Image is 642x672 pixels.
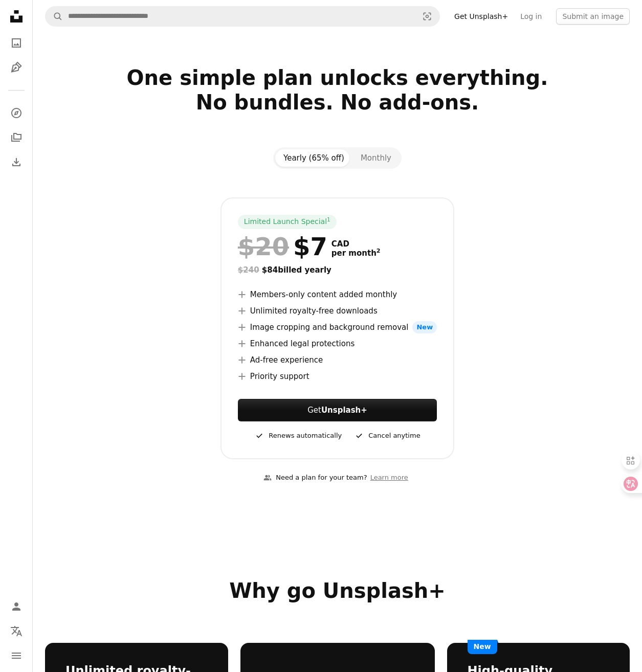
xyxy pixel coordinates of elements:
[367,469,411,486] a: Learn more
[374,249,383,258] a: 2
[6,621,27,641] button: Language
[238,321,437,333] li: Image cropping and background removal
[45,578,630,603] h2: Why go Unsplash+
[275,149,352,167] button: Yearly (65% off)
[325,217,333,227] a: 1
[238,215,337,229] div: Limited Launch Special
[46,7,63,26] button: Search Unsplash
[238,354,437,366] li: Ad-free experience
[238,233,289,260] span: $20
[238,233,327,260] div: $7
[354,430,420,442] div: Cancel anytime
[412,321,437,333] span: New
[448,8,514,25] a: Get Unsplash+
[254,430,342,442] div: Renews automatically
[352,149,400,167] button: Monthly
[238,288,437,301] li: Members-only content added monthly
[263,473,367,483] div: Need a plan for your team?
[6,103,27,123] a: Explore
[514,8,548,25] a: Log in
[321,406,367,415] strong: Unsplash+
[6,645,27,666] button: Menu
[377,248,381,254] sup: 2
[468,640,497,654] span: New
[331,249,381,258] span: per month
[238,370,437,383] li: Priority support
[6,152,27,172] a: Download History
[327,216,330,222] sup: 1
[415,7,439,26] button: Visual search
[6,33,27,53] a: Photos
[238,338,437,350] li: Enhanced legal protections
[556,8,630,25] button: Submit an image
[6,127,27,148] a: Collections
[6,596,27,617] a: Log in / Sign up
[45,6,440,27] form: Find visuals sitewide
[6,57,27,78] a: Illustrations
[238,399,437,421] button: GetUnsplash+
[238,265,259,275] span: $240
[238,305,437,317] li: Unlimited royalty-free downloads
[45,65,630,139] h2: One simple plan unlocks everything. No bundles. No add-ons.
[238,264,437,276] div: $84 billed yearly
[331,239,381,249] span: CAD
[6,6,27,29] a: Home — Unsplash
